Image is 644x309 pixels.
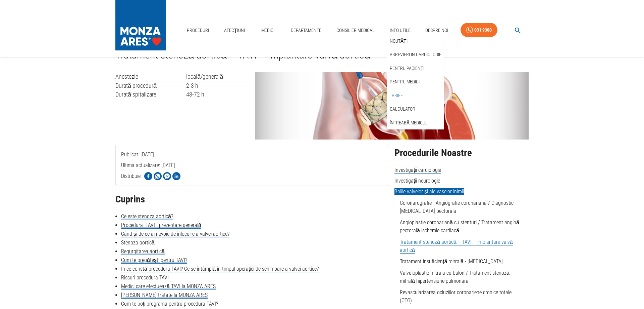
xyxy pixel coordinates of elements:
img: Share on WhatsApp [154,172,162,180]
a: Pentru pacienți [388,63,426,74]
a: Ce este stenoza aortică? [121,213,173,220]
div: Întreabă medicul [387,116,444,130]
a: Departamente [288,24,324,37]
img: Tratament stenoza aortica – TAVI – Implantare valva aortica | MONZA ARES [255,72,529,140]
a: Procedura TAVI - prezentare generală [121,222,201,229]
a: Proceduri [184,24,212,37]
span: Investigații neurologie [394,178,440,184]
a: Despre Noi [423,24,451,37]
a: Pentru medici [388,76,421,87]
a: Afecțiuni [221,24,248,37]
a: Tratament stenoză aortică – TAVI – Implantare valvă aortică [400,239,513,254]
a: În ce constă procedura TAVI? Ce se întâmplă în timpul operației de schimbare a valvei aortice? [121,266,319,272]
span: Investigații cardiologie [394,167,441,173]
a: Coronarografie - Angiografie coronariana / Diagnostic [MEDICAL_DATA] pectorala [400,200,514,214]
h2: Procedurile Noastre [394,148,529,158]
div: Calculator [387,102,444,116]
span: Publicat: [DATE] [121,151,154,185]
div: Abrevieri in cardiologie [387,48,444,62]
a: Consilier Medical [334,24,377,37]
a: Abrevieri in cardiologie [388,49,443,60]
h2: Cuprins [115,194,389,205]
td: 48-72 h [186,90,250,99]
a: Angioplastie coronariană cu stenturi / Tratament angină pectorală ischemie cardiacă [400,219,519,234]
a: Medici [257,24,278,37]
td: Durată procedură [115,81,186,90]
a: Riscuri procedura TAVI [121,274,169,281]
a: Calculator [388,104,417,115]
a: Stenoza aortică [121,239,155,246]
td: locală/generală [186,72,250,81]
div: 031 9300 [474,26,492,34]
span: Ultima actualizare: [DATE] [121,162,175,195]
div: Pentru medici [387,75,444,89]
td: 2-3 h [186,81,250,90]
img: Share on Facebook [144,172,152,180]
a: Tratament insuficiență mitrală - [MEDICAL_DATA] [400,258,503,265]
nav: secondary mailbox folders [387,34,444,130]
a: Tarife [388,90,404,101]
div: Noutăți [387,34,444,48]
a: Medici care efectuează TAVI la MONZA ARES [121,283,216,290]
a: Info Utile [387,24,413,37]
a: Când și de ce ai nevoie de înlocuire a valvei aortice? [121,231,229,237]
img: Share on LinkedIn [172,172,180,180]
a: Noutăți [388,36,409,47]
a: Cum te poți programa pentru procedura TAVI? [121,301,218,307]
a: Întreabă medicul [388,117,429,128]
a: Regurgitarea aortică [121,248,165,255]
a: Valvuloplastie mitrala cu balon / Tratament stenoză mitrală hipertensiune pulmonara [400,270,509,284]
a: [PERSON_NAME] tratate la MONZA ARES [121,292,208,299]
a: 031 9300 [461,23,497,37]
p: Distribuie: [121,172,142,180]
td: Durată spitalizare [115,90,186,99]
span: Bolile valvelor și ale vaselor inimii [394,188,464,195]
img: Share on Facebook Messenger [163,172,171,180]
div: Pentru pacienți [387,62,444,75]
div: Tarife [387,89,444,103]
a: Revascularizarea ocluziilor coronariene cronice totale (CTO) [400,289,512,304]
td: Anestezie [115,72,186,81]
a: Cum te pregătești pentru TAVI? [121,257,187,264]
